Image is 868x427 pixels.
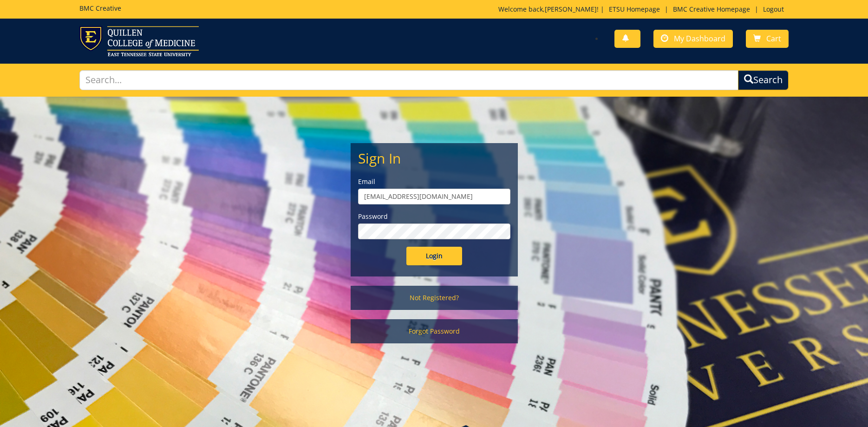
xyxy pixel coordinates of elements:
[766,33,781,44] span: Cart
[79,70,739,90] input: Search...
[758,5,789,13] a: Logout
[79,5,121,12] h5: BMC Creative
[351,286,518,310] a: Not Registered?
[358,212,510,221] label: Password
[498,5,789,14] p: Welcome back, ! | | |
[674,33,725,44] span: My Dashboard
[406,247,462,265] input: Login
[358,177,510,186] label: Email
[358,151,510,166] h2: Sign In
[79,26,199,56] img: ETSU logo
[604,5,665,13] a: ETSU Homepage
[738,70,789,90] button: Search
[351,319,518,343] a: Forgot Password
[653,30,733,48] a: My Dashboard
[746,30,789,48] a: Cart
[668,5,755,13] a: BMC Creative Homepage
[545,5,597,13] a: [PERSON_NAME]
